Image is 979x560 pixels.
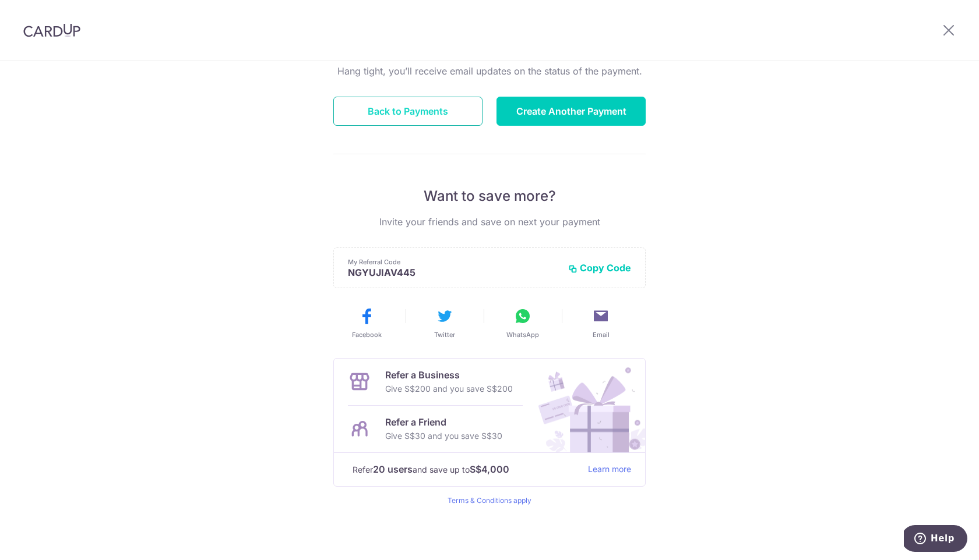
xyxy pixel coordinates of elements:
p: NGYUJIAV445 [348,267,559,278]
img: Refer [527,359,645,452]
span: Facebook [352,330,382,339]
button: Email [566,307,635,339]
button: Copy Code [568,262,631,274]
button: Twitter [410,307,479,339]
button: Create Another Payment [496,97,646,126]
span: Email [593,330,610,339]
p: Want to save more? [333,187,646,205]
p: Give S$200 and you save S$200 [385,382,513,396]
button: WhatsApp [488,307,557,339]
p: Give S$30 and you save S$30 [385,429,502,443]
button: Back to Payments [333,97,483,126]
img: CardUp [23,23,80,37]
a: Terms & Conditions apply [448,496,531,505]
span: Twitter [434,330,455,339]
span: WhatsApp [506,330,539,339]
a: Learn more [588,462,631,477]
strong: 20 users [373,462,413,476]
iframe: Opens a widget where you can find more information [904,525,967,554]
strong: S$4,000 [470,462,509,476]
p: Refer a Business [385,368,513,382]
p: Invite your friends and save on next your payment [333,215,646,229]
p: Refer and save up to [353,462,579,477]
p: Refer a Friend [385,415,502,429]
button: Facebook [332,307,401,339]
p: Hang tight, you’ll receive email updates on the status of the payment. [333,64,646,78]
p: My Referral Code [348,257,559,267]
